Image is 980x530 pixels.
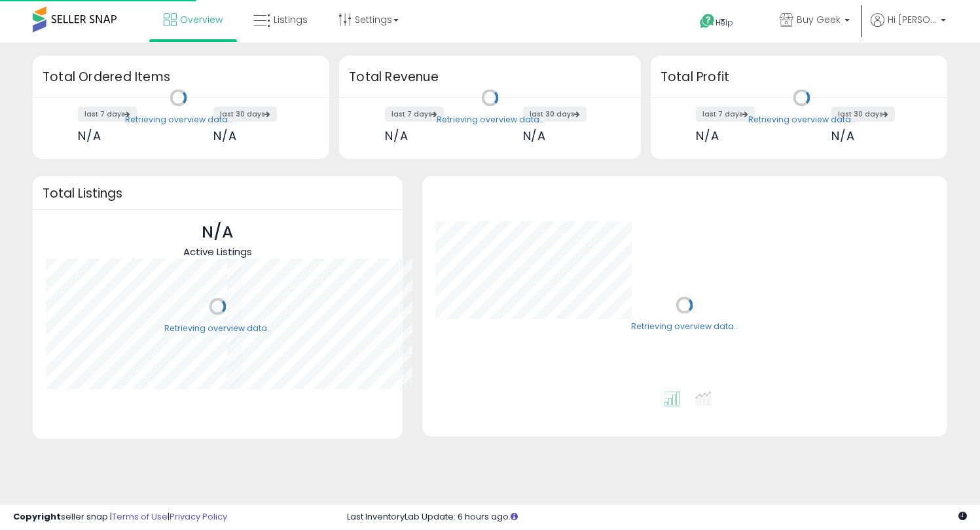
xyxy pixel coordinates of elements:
span: Listings [274,13,308,26]
i: Click here to read more about un-synced listings. [511,512,518,521]
a: Privacy Policy [170,510,227,523]
span: Buy Geek [797,13,841,26]
div: seller snap | | [13,511,227,523]
div: Retrieving overview data.. [437,114,543,126]
div: Retrieving overview data.. [748,114,855,126]
div: Retrieving overview data.. [631,321,738,333]
span: Help [716,17,733,28]
div: Last InventoryLab Update: 6 hours ago. [347,511,967,523]
span: Overview [180,13,223,26]
div: Retrieving overview data.. [125,114,232,126]
span: Hi [PERSON_NAME] [888,13,937,26]
i: Get Help [699,13,716,29]
strong: Copyright [13,510,61,523]
a: Help [689,3,759,43]
a: Hi [PERSON_NAME] [871,13,946,43]
a: Terms of Use [112,510,168,523]
div: Retrieving overview data.. [164,323,271,334]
